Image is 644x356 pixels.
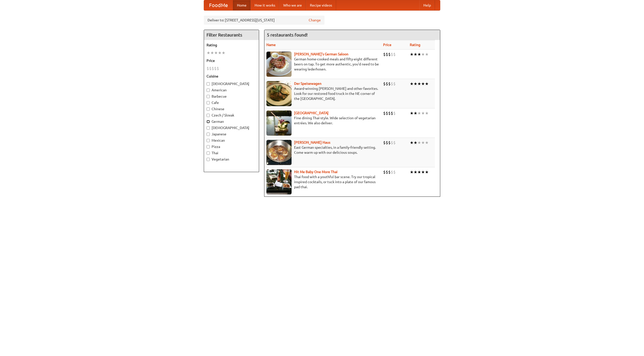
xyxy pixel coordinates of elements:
li: $ [388,110,391,116]
input: Thai [207,151,210,155]
li: ★ [414,81,417,87]
li: $ [393,81,396,87]
a: [PERSON_NAME]'s German Saloon [294,52,348,56]
label: Chinese [207,106,256,111]
li: ★ [218,50,222,56]
li: $ [391,140,393,145]
a: [PERSON_NAME] Haus [294,140,330,144]
h5: Cuisine [207,74,256,79]
li: ★ [425,169,429,175]
label: American [207,88,256,93]
h4: Filter Restaurants [204,30,259,40]
a: Rating [410,43,420,47]
li: $ [391,81,393,87]
input: Vegetarian [207,158,210,161]
p: Award-winning [PERSON_NAME] and other favorites. Look for our restored food truck in the NE corne... [266,86,379,101]
li: $ [388,81,391,87]
li: ★ [417,110,421,116]
label: Czech / Slovak [207,113,256,118]
a: Change [309,18,321,23]
li: ★ [421,169,425,175]
label: Japanese [207,132,256,137]
li: ★ [410,81,414,87]
li: ★ [414,110,417,116]
h5: Price [207,58,256,63]
input: Czech / Slovak [207,114,210,117]
li: $ [386,81,388,87]
li: ★ [410,110,414,116]
label: Thai [207,150,256,155]
img: speisewagen.jpg [266,81,292,106]
a: Name [266,43,276,47]
li: ★ [417,81,421,87]
li: $ [393,110,396,116]
b: Hit Me Baby One More Thai [294,170,338,174]
img: babythai.jpg [266,169,292,194]
label: Vegetarian [207,157,256,162]
a: Help [419,0,435,10]
label: Cafe [207,100,256,105]
li: ★ [414,140,417,145]
li: ★ [417,169,421,175]
input: German [207,120,210,123]
label: Pizza [207,144,256,149]
p: German home-cooked meals and fifty-eight different beers on tap. To get more authentic, you'd nee... [266,57,379,72]
li: $ [209,66,212,71]
li: ★ [421,52,425,57]
label: [DEMOGRAPHIC_DATA] [207,81,256,86]
li: ★ [410,140,414,145]
li: $ [212,66,214,71]
input: Chinese [207,107,210,111]
li: $ [383,140,386,145]
a: Who we are [279,0,306,10]
p: East German specialties, in a family-friendly setting. Come warm up with our delicious soups. [266,145,379,155]
li: ★ [421,140,425,145]
li: $ [393,169,396,175]
li: ★ [421,81,425,87]
li: $ [386,140,388,145]
li: $ [207,66,209,71]
li: ★ [425,81,429,87]
img: esthers.jpg [266,52,292,77]
li: ★ [417,52,421,57]
li: ★ [410,52,414,57]
label: German [207,119,256,124]
label: [DEMOGRAPHIC_DATA] [207,125,256,130]
li: ★ [210,50,214,56]
a: Recipe videos [306,0,336,10]
a: Price [383,43,391,47]
a: [GEOGRAPHIC_DATA] [294,111,329,115]
input: Pizza [207,145,210,148]
li: ★ [425,110,429,116]
li: $ [386,110,388,116]
li: ★ [207,50,210,56]
input: [DEMOGRAPHIC_DATA] [207,126,210,130]
li: ★ [421,110,425,116]
li: ★ [417,140,421,145]
li: ★ [414,52,417,57]
label: Mexican [207,138,256,143]
h5: Rating [207,43,256,48]
li: ★ [222,50,225,56]
li: ★ [414,169,417,175]
input: Barbecue [207,95,210,98]
li: $ [388,52,391,57]
li: $ [386,52,388,57]
p: Fine dining Thai-style. Wide selection of vegetarian entrées. We also deliver. [266,115,379,126]
img: kohlhaus.jpg [266,140,292,165]
li: $ [393,140,396,145]
li: $ [383,110,386,116]
li: ★ [425,52,429,57]
a: FoodMe [204,0,233,10]
li: $ [383,52,386,57]
li: $ [391,169,393,175]
li: ★ [425,140,429,145]
input: Mexican [207,139,210,142]
li: $ [391,52,393,57]
li: $ [388,140,391,145]
a: Der Speisewagen [294,82,321,86]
